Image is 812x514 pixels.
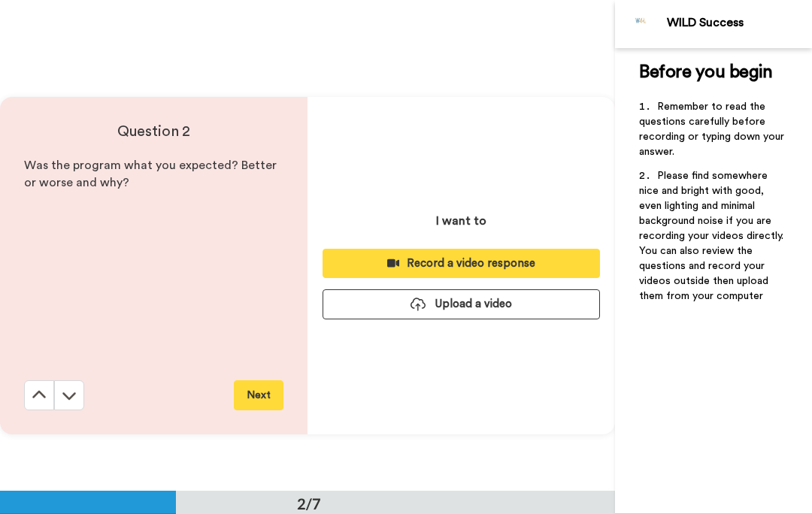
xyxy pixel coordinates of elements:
button: Next [234,380,283,410]
button: Upload a video [323,289,600,319]
img: Profile Image [623,6,659,42]
div: Record a video response [335,255,588,271]
span: Was the program what you expected? Better or worse and why? [24,159,280,189]
button: Record a video response [323,249,600,278]
p: I want to [436,212,486,230]
div: WILD Success [667,16,811,30]
h4: Question 2 [24,121,283,142]
span: Before you begin [639,63,772,81]
span: Please find somewhere nice and bright with good, even lighting and minimal background noise if yo... [639,171,786,301]
span: Remember to read the questions carefully before recording or typing down your answer. [639,101,787,157]
div: 2/7 [273,493,345,514]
